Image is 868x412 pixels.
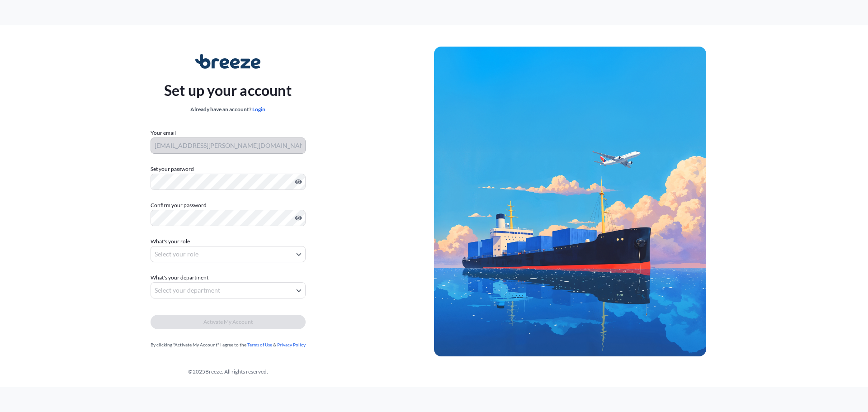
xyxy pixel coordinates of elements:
a: Login [252,106,265,113]
img: Breeze [195,54,261,69]
span: What's your department [151,273,208,282]
button: Show password [295,178,302,185]
img: Ship illustration [434,47,706,356]
button: Select your department [151,282,306,298]
span: Activate My Account [203,317,253,327]
div: By clicking "Activate My Account" I agree to the & [151,340,306,349]
label: Confirm your password [151,201,306,210]
span: What's your role [151,237,190,246]
p: Set up your account [164,80,292,101]
button: Select your role [151,246,306,262]
span: Select your role [155,250,198,259]
label: Set your password [151,165,306,174]
div: © 2025 Breeze. All rights reserved. [22,367,434,376]
label: Your email [151,128,176,137]
button: Activate My Account [151,315,306,329]
button: Show password [295,214,302,222]
a: Terms of Use [247,342,272,347]
a: Privacy Policy [277,342,306,347]
div: Already have an account? [164,105,292,114]
span: Select your department [155,286,220,295]
input: Your email address [151,137,306,154]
